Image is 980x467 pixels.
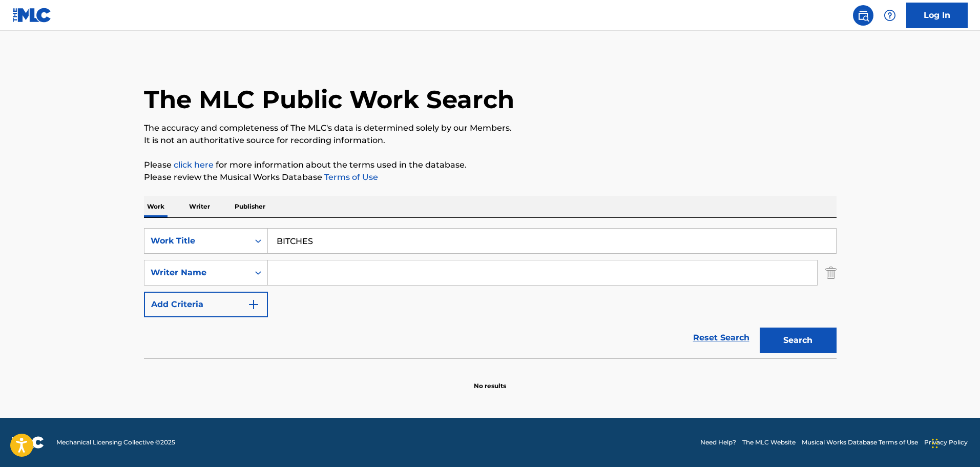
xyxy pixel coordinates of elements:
p: Publisher [232,196,268,217]
a: The MLC Website [742,438,796,447]
div: Work Title [151,235,243,247]
a: Terms of Use [322,172,378,182]
a: Musical Works Database Terms of Use [802,438,918,447]
a: Reset Search [688,327,755,349]
div: Writer Name [151,267,243,279]
button: Search [760,328,837,353]
img: Delete Criterion [825,260,837,286]
img: 9d2ae6d4665cec9f34b9.svg [247,298,260,311]
h1: The MLC Public Work Search [144,84,514,115]
a: Log In [906,3,968,28]
div: Drag [932,428,938,459]
p: The accuracy and completeness of The MLC's data is determined solely by our Members. [144,122,837,134]
a: Privacy Policy [924,438,968,447]
img: help [884,9,896,22]
a: Need Help? [700,438,736,447]
a: click here [174,160,214,170]
iframe: Chat Widget [929,418,980,467]
p: Please review the Musical Works Database [144,171,837,184]
p: Writer [186,196,213,217]
p: It is not an authoritative source for recording information. [144,134,837,147]
button: Add Criteria [144,292,268,317]
img: search [857,9,869,22]
span: Mechanical Licensing Collective © 2025 [56,438,175,447]
img: MLC Logo [12,8,52,23]
p: Work [144,196,168,217]
img: logo [12,436,44,449]
p: No results [474,369,506,391]
div: Help [880,5,900,26]
form: Search Form [144,228,837,358]
a: Public Search [853,5,873,26]
p: Please for more information about the terms used in the database. [144,159,837,171]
